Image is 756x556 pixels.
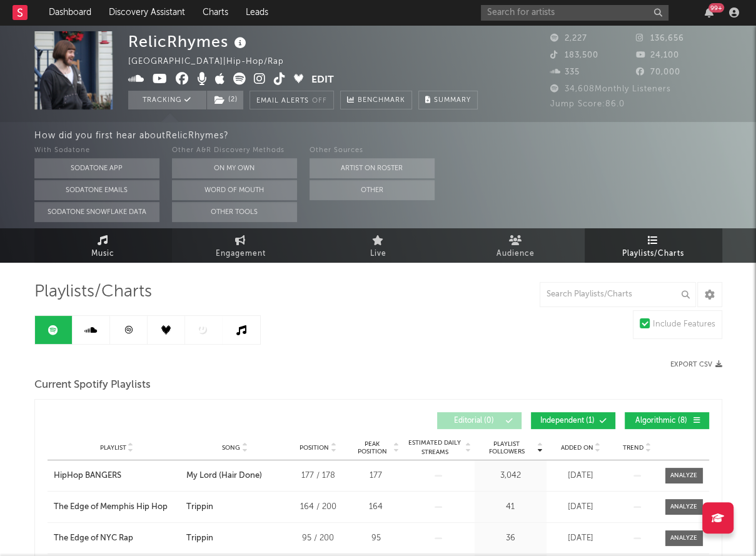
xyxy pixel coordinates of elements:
button: Other Tools [172,202,297,222]
span: Music [91,246,114,261]
div: 164 / 200 [290,501,346,513]
button: Sodatone Emails [34,180,159,200]
span: Audience [496,246,535,261]
div: 3,042 [478,470,543,482]
span: Peak Position [353,440,392,455]
div: [GEOGRAPHIC_DATA] | Hip-Hop/Rap [128,54,298,69]
span: Playlists/Charts [622,246,684,261]
div: 177 / 178 [290,470,346,482]
div: My Lord (Hair Done) [186,470,262,482]
span: 183,500 [550,51,598,59]
div: 99 + [708,3,724,13]
span: Editorial ( 0 ) [445,417,503,425]
span: Position [300,444,329,452]
button: Editorial(0) [437,412,522,429]
a: Audience [447,228,585,263]
button: Sodatone App [34,158,159,178]
span: 70,000 [636,68,680,76]
span: 2,227 [550,34,587,43]
div: Other A&R Discovery Methods [172,143,297,158]
div: [DATE] [550,501,612,513]
span: Playlists/Charts [34,285,152,300]
span: 335 [550,68,580,76]
span: Playlist [100,444,126,452]
button: Edit [311,73,334,88]
span: Current Spotify Playlists [34,378,151,393]
div: 177 [353,470,400,482]
div: 36 [478,532,543,545]
div: [DATE] [550,470,612,482]
span: Jump Score: 86.0 [550,100,625,108]
button: Artist on Roster [310,158,435,178]
div: With Sodatone [34,143,159,158]
span: Algorithmic ( 8 ) [633,417,690,425]
button: Word Of Mouth [172,180,297,200]
span: 24,100 [636,51,679,59]
span: 136,656 [636,34,684,43]
em: Off [312,98,327,104]
div: 41 [478,501,543,513]
div: 95 / 200 [290,532,346,545]
div: 95 [353,532,400,545]
a: The Edge of NYC Rap [54,532,180,545]
button: Sodatone Snowflake Data [34,202,159,222]
a: Engagement [172,228,310,263]
a: HipHop BANGERS [54,470,180,482]
div: RelicRhymes [128,31,249,52]
span: Summary [434,97,471,104]
div: Trippin [186,532,213,545]
div: Other Sources [310,143,435,158]
span: Engagement [216,246,266,261]
span: ( 2 ) [206,91,244,109]
a: Benchmark [340,91,412,109]
button: Tracking [128,91,206,109]
div: Include Features [653,317,715,332]
div: The Edge of Memphis Hip Hop [54,501,168,513]
input: Search Playlists/Charts [540,282,696,307]
button: Independent(1) [531,412,615,429]
span: Playlist Followers [478,440,536,455]
a: The Edge of Memphis Hip Hop [54,501,180,513]
div: 164 [353,501,400,513]
a: Live [310,228,447,263]
span: Song [222,444,240,452]
input: Search for artists [481,5,668,21]
button: Email AlertsOff [249,91,334,109]
a: Music [34,228,172,263]
button: Export CSV [670,361,722,368]
button: (2) [207,91,243,109]
span: Estimated Daily Streams [406,438,464,457]
div: HipHop BANGERS [54,470,121,482]
span: Added On [561,444,593,452]
span: 34,608 Monthly Listeners [550,85,671,93]
div: The Edge of NYC Rap [54,532,133,545]
span: Trend [623,444,643,452]
div: Trippin [186,501,213,513]
div: [DATE] [550,532,612,545]
button: On My Own [172,158,297,178]
button: 99+ [705,8,713,18]
span: Live [370,246,386,261]
button: Summary [418,91,478,109]
span: Independent ( 1 ) [539,417,597,425]
a: Playlists/Charts [585,228,722,263]
span: Benchmark [358,93,405,108]
button: Other [310,180,435,200]
button: Algorithmic(8) [625,412,709,429]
